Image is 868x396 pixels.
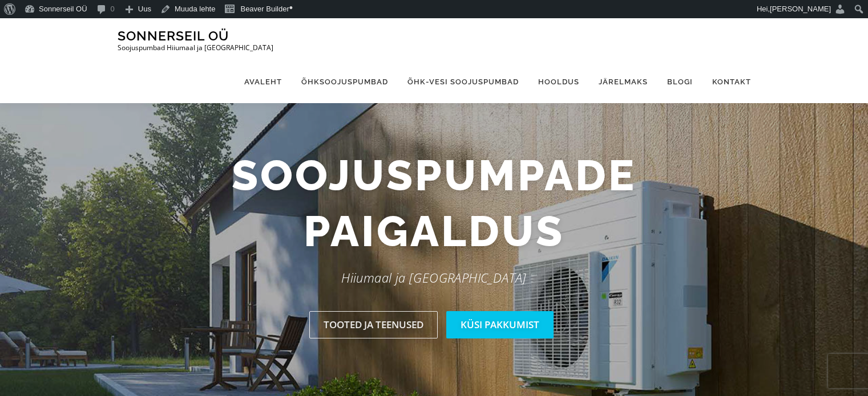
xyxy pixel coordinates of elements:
span: paigaldus [304,203,564,259]
p: Soojuspumbad Hiiumaal ja [GEOGRAPHIC_DATA] [118,44,273,52]
a: Avaleht [235,60,292,103]
p: Hiiumaal ja [GEOGRAPHIC_DATA] [109,267,760,288]
h2: Soojuspumpade [109,148,760,259]
a: Blogi [657,60,703,103]
a: Õhksoojuspumbad [292,60,398,103]
a: Sonnerseil OÜ [118,28,229,43]
a: Küsi pakkumist [446,311,554,338]
a: Hooldus [528,60,589,103]
a: Õhk-vesi soojuspumbad [398,60,528,103]
a: Tooted ja teenused [309,311,438,338]
a: Järelmaks [589,60,657,103]
span: • [289,2,293,14]
a: Kontakt [703,60,751,103]
span: [PERSON_NAME] [770,5,831,13]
